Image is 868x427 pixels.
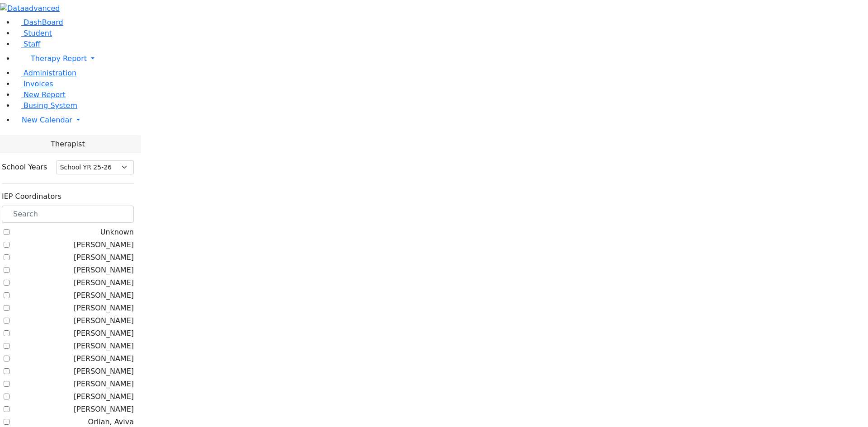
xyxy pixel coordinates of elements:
label: [PERSON_NAME] [74,315,134,326]
span: Student [24,29,52,38]
a: New Calendar [14,111,868,129]
label: [PERSON_NAME] [74,252,134,263]
label: [PERSON_NAME] [74,265,134,276]
span: New Report [24,90,66,99]
span: DashBoard [24,18,63,27]
label: [PERSON_NAME] [74,341,134,352]
label: [PERSON_NAME] [74,303,134,314]
span: New Calendar [22,116,72,124]
a: Student [14,29,52,38]
label: [PERSON_NAME] [74,277,134,288]
label: [PERSON_NAME] [74,379,134,389]
label: School Years [2,162,47,173]
label: [PERSON_NAME] [74,353,134,364]
span: Invoices [24,80,53,88]
a: Busing System [14,101,77,110]
a: Administration [14,69,76,77]
span: Staff [24,40,40,48]
label: Unknown [100,227,134,238]
label: [PERSON_NAME] [74,239,134,250]
label: [PERSON_NAME] [74,391,134,402]
a: Staff [14,40,40,48]
input: Search [2,206,134,223]
label: [PERSON_NAME] [74,328,134,339]
span: Busing System [24,101,77,110]
label: IEP Coordinators [2,191,61,202]
a: DashBoard [14,18,63,27]
label: [PERSON_NAME] [74,366,134,377]
a: New Report [14,90,66,99]
label: [PERSON_NAME] [74,404,134,415]
span: Therapist [51,139,85,150]
span: Administration [24,69,76,77]
a: Invoices [14,80,53,88]
label: [PERSON_NAME] [74,290,134,301]
span: Therapy Report [31,54,87,63]
a: Therapy Report [14,50,868,68]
